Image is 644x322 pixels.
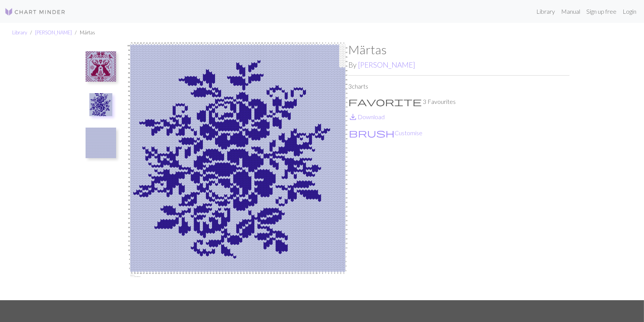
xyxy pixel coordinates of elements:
[348,60,570,69] h2: By
[127,42,348,300] img: Märtas 2
[349,128,395,138] span: brush
[35,29,72,36] a: [PERSON_NAME]
[348,42,570,57] h1: Märtas
[620,4,639,19] a: Login
[348,128,423,138] button: CustomiseCustomise
[348,97,570,106] p: 3 Favourites
[5,7,66,16] img: Logo
[348,112,358,121] i: Download
[358,60,415,69] a: [PERSON_NAME]
[86,51,116,82] img: Märtas
[89,93,112,116] img: Märtas 2
[72,29,95,36] li: Märtas
[348,113,385,120] a: DownloadDownload
[348,82,570,91] p: 3 charts
[583,4,620,19] a: Sign up free
[12,29,27,36] a: Library
[348,97,422,106] i: Favourite
[86,128,116,158] img: Märtas bakstycke
[558,4,583,19] a: Manual
[348,112,358,122] span: save_alt
[533,4,558,19] a: Library
[349,128,395,138] i: Customise
[348,96,422,107] span: favorite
